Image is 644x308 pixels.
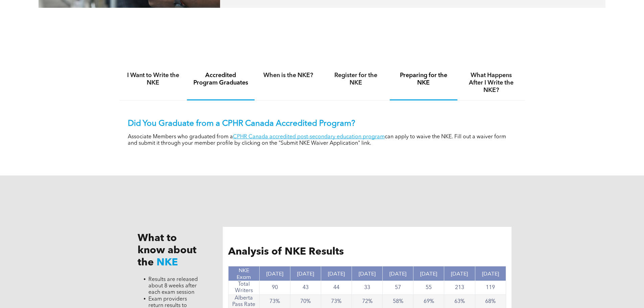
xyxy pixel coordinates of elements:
td: 57 [383,281,413,295]
td: 119 [475,281,506,295]
th: [DATE] [290,266,321,281]
p: Associate Members who graduated from a can apply to waive the NKE. Fill out a waiver form and sub... [128,134,517,147]
th: NKE Exam [229,266,259,281]
span: Analysis of NKE Results [228,247,344,257]
th: [DATE] [383,266,413,281]
td: Total Writers [229,281,259,295]
h4: Preparing for the NKE [396,72,451,87]
span: NKE [157,258,178,268]
span: What to know about the [138,233,196,268]
td: 90 [259,281,290,295]
td: 43 [290,281,321,295]
th: [DATE] [259,266,290,281]
td: 55 [413,281,444,295]
th: [DATE] [413,266,444,281]
th: [DATE] [321,266,352,281]
td: 213 [444,281,475,295]
p: Did You Graduate from a CPHR Canada Accredited Program? [128,119,517,129]
span: Results are released about 8 weeks after each exam session [148,277,198,295]
td: 33 [352,281,382,295]
h4: Accredited Program Graduates [193,72,248,87]
h4: When is the NKE? [261,72,316,79]
h4: What Happens After I Write the NKE? [463,72,519,94]
a: CPHR Canada accredited post-secondary education program [233,134,385,140]
td: 44 [321,281,352,295]
th: [DATE] [352,266,382,281]
h4: I Want to Write the NKE [125,72,181,87]
th: [DATE] [475,266,506,281]
th: [DATE] [444,266,475,281]
h4: Register for the NKE [328,72,384,87]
